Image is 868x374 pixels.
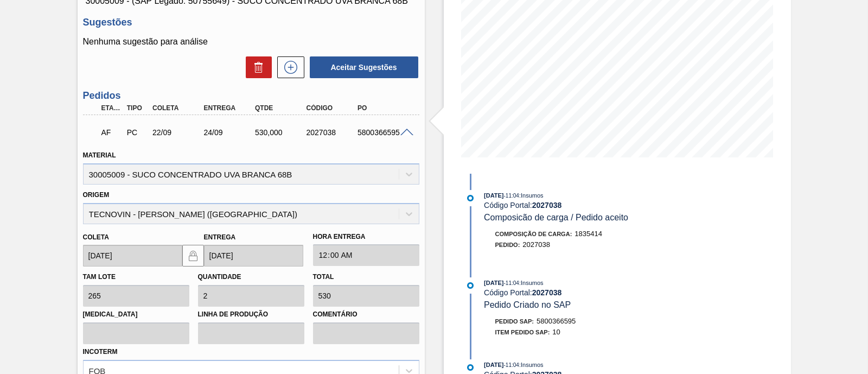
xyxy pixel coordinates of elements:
span: - 11:04 [504,193,519,199]
h3: Sugestões [83,17,419,28]
strong: 2027038 [532,201,562,210]
span: 5800366595 [537,317,576,325]
div: 530,000 [252,128,309,137]
div: Aguardando Faturamento [99,121,125,144]
div: Coleta [150,104,206,112]
div: Qtde [252,104,309,112]
img: atual [467,282,474,289]
span: Pedido Criado no SAP [484,300,571,309]
span: [DATE] [484,280,503,286]
label: Hora Entrega [313,229,419,245]
div: 5800366595 [355,128,411,137]
button: locked [182,245,204,267]
div: Código Portal: [484,288,742,297]
input: dd/mm/yyyy [204,245,303,267]
span: Composicão de carga / Pedido aceito [484,213,628,222]
label: Origem [83,191,110,199]
div: Código [304,104,360,112]
button: Aceitar Sugestões [310,56,418,78]
img: locked [187,249,200,262]
div: 24/09/2025 [201,128,258,137]
span: 1835414 [575,230,602,238]
div: Nova sugestão [272,56,304,78]
span: : Insumos [519,280,544,286]
label: Tam lote [83,273,116,281]
label: Incoterm [83,348,118,356]
span: [DATE] [484,362,503,368]
h3: Pedidos [83,90,419,102]
label: Material [83,151,116,159]
label: Quantidade [198,273,241,281]
span: Composição de Carga : [495,231,572,237]
div: Código Portal: [484,201,742,210]
p: Nenhuma sugestão para análise [83,37,419,47]
img: atual [467,195,474,201]
label: Linha de Produção [198,307,304,322]
span: [DATE] [484,192,503,199]
label: [MEDICAL_DATA] [83,307,189,322]
span: : Insumos [519,362,544,368]
img: atual [467,364,474,371]
span: Pedido : [495,242,520,248]
div: Pedido de Compra [124,128,150,137]
div: 2027038 [304,128,360,137]
span: - 11:04 [504,280,519,286]
div: 22/09/2025 [150,128,206,137]
strong: 2027038 [532,288,562,297]
label: Comentário [313,307,419,322]
div: Excluir Sugestões [240,56,272,78]
p: AF [101,128,122,137]
span: Pedido SAP: [495,318,534,325]
div: Entrega [201,104,258,112]
input: dd/mm/yyyy [83,245,182,267]
label: Entrega [204,233,236,241]
span: Item pedido SAP: [495,329,550,335]
div: Aceitar Sugestões [304,55,419,79]
span: 10 [552,328,560,336]
span: - 11:04 [504,362,519,368]
div: Etapa [99,104,125,112]
label: Total [313,273,334,281]
span: : Insumos [519,192,544,199]
div: Tipo [124,104,150,112]
div: PO [355,104,411,112]
label: Coleta [83,233,109,241]
span: 2027038 [522,240,550,249]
